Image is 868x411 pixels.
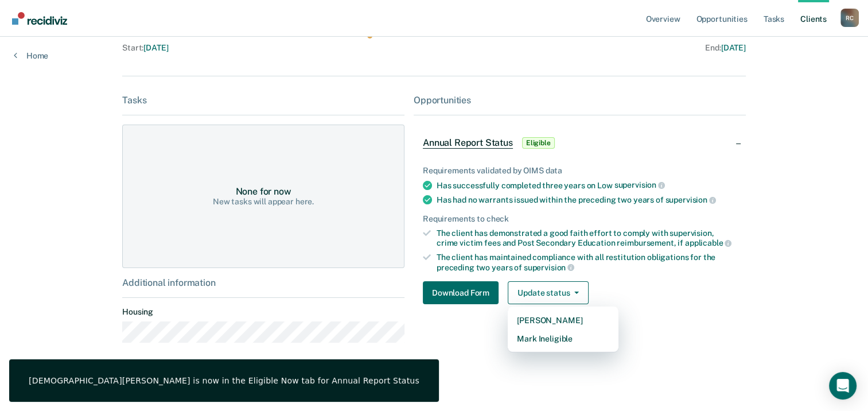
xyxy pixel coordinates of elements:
div: Tasks [122,95,404,106]
button: [PERSON_NAME] [508,311,618,329]
a: Home [14,51,48,61]
span: supervision [614,180,665,189]
dt: Housing [122,307,404,317]
div: Annual Report StatusEligible [414,125,746,161]
span: applicable [685,238,731,247]
div: [DEMOGRAPHIC_DATA][PERSON_NAME] is now in the Eligible Now tab for Annual Report Status [29,375,419,386]
div: Opportunities [414,95,746,106]
div: Additional information [122,277,404,288]
div: R C [840,9,859,27]
div: Requirements validated by OIMS data [423,166,737,176]
span: [DATE] [721,43,746,52]
span: supervision [524,263,574,272]
button: Update status [508,281,589,304]
button: Profile dropdown button [840,9,859,27]
div: None for now [235,186,291,197]
a: Navigate to form link [423,281,503,304]
span: Annual Report Status [423,137,513,149]
span: Eligible [522,137,555,149]
button: Mark Ineligible [508,329,618,348]
div: Open Intercom Messenger [829,372,857,400]
div: Start : [122,43,434,53]
div: New tasks will appear here. [213,197,314,207]
div: Has successfully completed three years on Low [437,180,737,191]
div: Has had no warrants issued within the preceding two years of [437,195,737,205]
img: Recidiviz [12,12,67,25]
span: supervision [665,195,715,204]
div: The client has demonstrated a good faith effort to comply with supervision, crime victim fees and... [437,228,737,248]
span: [DATE] [143,43,168,52]
div: End : [439,43,746,53]
div: Requirements to check [423,214,737,224]
button: Download Form [423,281,499,304]
div: The client has maintained compliance with all restitution obligations for the preceding two years of [437,253,737,272]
